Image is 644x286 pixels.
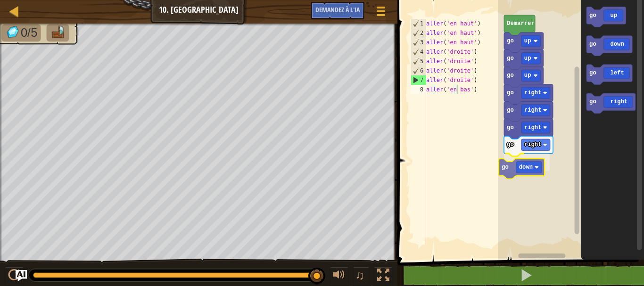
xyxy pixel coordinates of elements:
font: 0/5 [21,26,38,40]
text: go [590,41,597,48]
text: up [524,55,531,62]
button: Ctrl + P: Play [5,267,24,286]
text: up [524,72,531,79]
text: right [524,124,542,131]
text: go [590,12,597,19]
font: 6 [420,67,423,74]
text: go [507,55,514,62]
font: Demandez à l'IA [315,5,360,14]
text: Démarrer [507,20,535,27]
text: up [524,38,531,44]
button: Basculer en plein écran [374,267,393,286]
text: go [507,141,514,148]
li: Récupérez les gemmes. [1,24,41,41]
text: go [507,90,514,96]
font: 8 [420,86,423,93]
button: Demandez à l'IA [311,2,364,19]
button: ♫ [353,267,369,286]
text: go [507,38,514,44]
text: go [507,124,514,131]
text: go [507,72,514,79]
text: right [524,141,542,148]
font: 1 [420,20,423,27]
button: Ajuster le volume [330,267,348,286]
button: Afficher le menu [369,2,393,24]
font: 7 [420,77,423,83]
font: 2 [420,30,423,36]
button: Demandez à l'IA [16,270,27,281]
text: right [524,107,542,114]
li: Va au radeau. [47,24,69,41]
font: 3 [420,39,423,46]
text: go [590,70,597,76]
font: 5 [420,58,423,65]
font: ♫ [355,268,364,282]
text: right [524,90,542,96]
text: go [590,98,597,105]
font: 4 [420,49,423,55]
text: go [507,107,514,114]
